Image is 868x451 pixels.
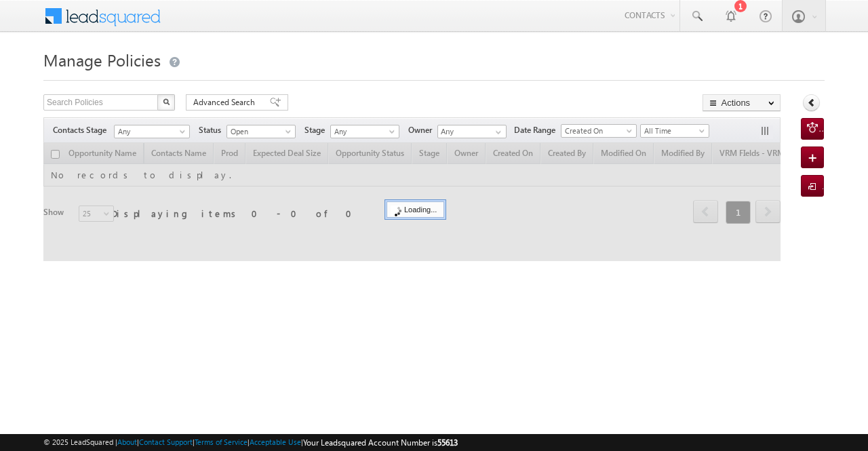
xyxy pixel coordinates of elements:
[193,96,259,109] span: Advanced Search
[641,125,705,137] span: All Time
[514,124,561,136] span: Date Range
[53,124,112,136] span: Contacts Stage
[250,437,301,446] a: Acceptable Use
[117,437,137,446] a: About
[488,125,505,139] a: Show All Items
[331,125,395,138] span: Any
[195,437,248,446] a: Terms of Service
[304,124,330,136] span: Stage
[437,125,507,138] input: Type to Search
[703,94,781,111] button: Actions
[408,124,437,136] span: Owner
[139,437,193,446] a: Contact Support
[561,125,632,137] span: Created On
[115,125,185,138] span: Any
[43,49,161,71] span: Manage Policies
[387,201,444,218] div: Loading...
[437,437,458,448] span: 55613
[199,124,226,136] span: Status
[114,125,190,138] a: Any
[330,125,399,138] a: Any
[227,125,292,138] span: Open
[303,437,458,448] span: Your Leadsquared Account Number is
[561,124,637,138] a: Created On
[163,98,170,105] img: Search
[226,125,296,138] a: Open
[43,436,458,449] span: © 2025 LeadSquared | | | | |
[640,124,709,138] a: All Time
